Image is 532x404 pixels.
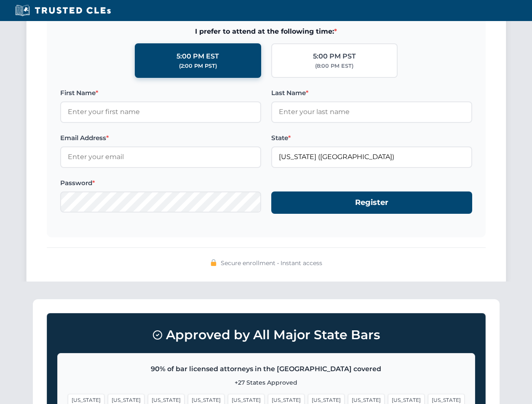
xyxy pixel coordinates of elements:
[271,101,472,122] input: Enter your last name
[60,133,261,143] label: Email Address
[313,51,356,62] div: 5:00 PM PST
[210,259,217,266] img: 🔒
[179,62,217,70] div: (2:00 PM PST)
[60,178,261,188] label: Password
[60,88,261,98] label: First Name
[60,26,472,37] span: I prefer to attend at the following time:
[57,324,475,346] h3: Approved by All Major State Bars
[271,133,472,143] label: State
[176,51,219,62] div: 5:00 PM EST
[271,88,472,98] label: Last Name
[68,364,465,375] p: 90% of bar licensed attorneys in the [GEOGRAPHIC_DATA] covered
[315,62,353,70] div: (8:00 PM EST)
[60,101,261,122] input: Enter your first name
[271,191,472,214] button: Register
[68,378,465,387] p: +27 States Approved
[13,4,113,17] img: Trusted CLEs
[221,258,322,268] span: Secure enrollment • Instant access
[271,146,472,167] input: Florida (FL)
[60,146,261,167] input: Enter your email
